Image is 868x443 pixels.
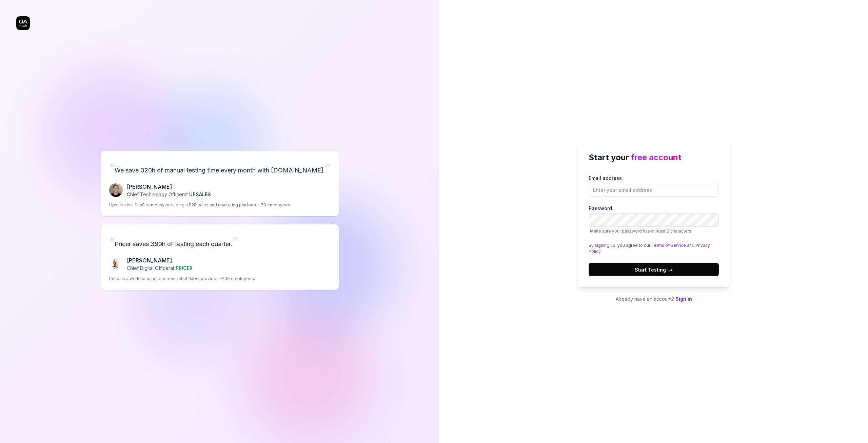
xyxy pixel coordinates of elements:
span: → [669,266,673,273]
span: ” [232,234,238,249]
span: ” [325,161,331,176]
p: [PERSON_NAME] [127,183,211,191]
span: “ [109,161,115,176]
a: “Pricer saves 390h of testing each quarter.”Chris Chalkitis[PERSON_NAME]Chief Digital Officerat P... [101,224,339,290]
span: free account [631,152,682,162]
p: Upsales is a SaaS company providing a B2B sales and marketing platform. ~70 employees. [109,202,291,208]
p: Chief Digital Officer at [127,264,193,272]
div: By signing up, you agree to our and [589,242,719,255]
p: Pricer is a world leading electronic shelf label provider. ~200 employees. [109,276,255,282]
h2: Start your [589,151,719,164]
img: Fredrik Seidl [109,183,123,197]
span: Start Testing [635,266,673,273]
input: Email address [589,183,719,197]
label: Email address [589,174,719,197]
a: Terms of Service [651,243,686,248]
p: Already have an account? [578,295,730,302]
a: “We save 320h of manual testing time every month with [DOMAIN_NAME].”Fredrik Seidl[PERSON_NAME]Ch... [101,151,339,216]
button: Start Testing→ [589,263,719,276]
span: PRICER [176,265,193,271]
a: Sign in [675,296,692,302]
span: “ [109,234,115,249]
span: UPSALES [189,191,211,197]
p: We save 320h of manual testing time every month with [DOMAIN_NAME]. [109,159,331,177]
span: Make sure your password has at least 6 characters [590,228,691,234]
label: Password [589,205,719,234]
input: PasswordMake sure your password has at least 6 characters [589,213,719,227]
p: Chief Technology Officer at [127,191,211,198]
img: Chris Chalkitis [109,257,123,271]
p: Pricer saves 390h of testing each quarter. [109,233,331,251]
p: [PERSON_NAME] [127,256,193,264]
